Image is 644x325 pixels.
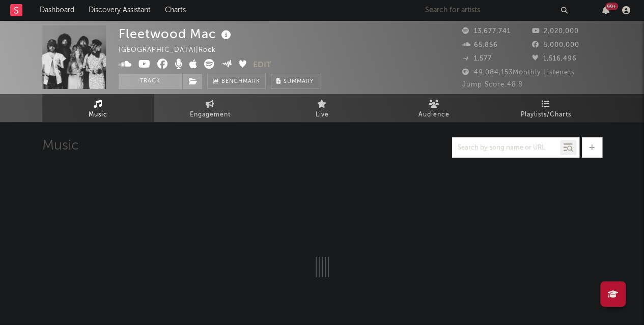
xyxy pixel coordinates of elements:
button: 99+ [602,6,609,14]
a: Audience [378,94,490,122]
div: [GEOGRAPHIC_DATA] | Rock [119,44,228,56]
span: 2,020,000 [532,28,579,35]
a: Live [266,94,378,122]
span: 49,084,153 Monthly Listeners [462,69,575,76]
a: Music [42,94,154,122]
span: Live [316,109,329,121]
span: Audience [418,109,450,121]
a: Playlists/Charts [490,94,602,122]
span: 13,677,741 [462,28,511,35]
input: Search for artists [420,4,573,17]
button: Summary [271,74,319,89]
span: 1,516,496 [532,55,577,62]
a: Engagement [154,94,266,122]
a: Benchmark [207,74,266,89]
span: Music [89,109,107,121]
input: Search by song name or URL [453,144,560,152]
span: Summary [284,79,314,84]
span: Benchmark [221,76,260,88]
button: Track [119,74,182,89]
span: 1,577 [462,55,492,62]
span: 5,000,000 [532,42,579,48]
div: Fleetwood Mac [119,25,234,42]
div: 99 + [605,3,618,10]
span: Engagement [190,109,231,121]
button: Edit [253,59,271,72]
span: 65,856 [462,42,498,48]
span: Jump Score: 48.8 [462,81,523,88]
span: Playlists/Charts [521,109,571,121]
